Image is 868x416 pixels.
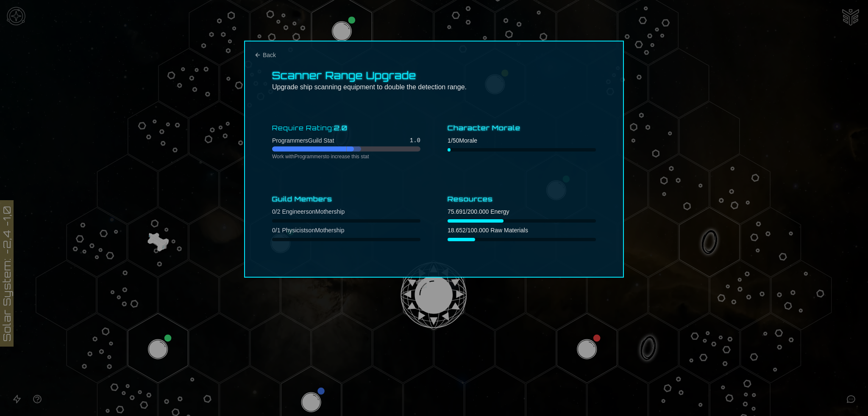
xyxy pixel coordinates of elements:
[448,207,596,216] p: 75.691 / 200.000 Energy
[448,123,596,133] h3: Character Morale
[272,69,596,82] h3: Scanner Range Upgrade
[263,51,276,59] span: Back
[334,124,348,132] span: 2.0
[448,226,596,234] p: 18.652 / 100.000 Raw Materials
[448,194,596,204] h3: Resources
[272,136,334,145] span: Programmers Guild Stat
[254,51,276,59] button: Back
[448,136,596,145] p: 1 / 50 Morale
[272,123,420,133] p: Require Rating:
[272,153,420,160] p: Work with Programmers to increase this stat
[272,82,596,92] p: Upgrade ship scanning equipment to double the detection range.
[272,226,420,234] p: 0 / 1 Physicists on Mothership
[272,207,420,216] p: 0 / 2 Engineers on Mothership
[272,194,420,204] h3: Guild Members
[410,136,420,145] span: 1.0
